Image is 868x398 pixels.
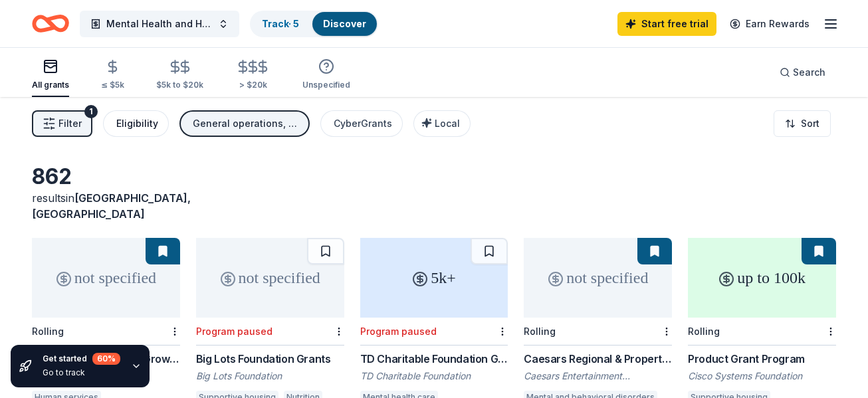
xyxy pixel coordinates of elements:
button: CyberGrants [320,110,403,137]
button: All grants [32,53,69,97]
button: $5k to $20k [156,54,203,97]
div: 60 % [92,353,120,365]
div: not specified [32,238,180,318]
button: > $20k [235,54,271,97]
div: Cisco Systems Foundation [688,369,836,383]
div: CyberGrants [334,116,392,132]
div: Unspecified [302,80,350,90]
button: Eligibility [103,110,169,137]
button: Mental Health and Homeless [80,11,239,37]
button: Filter1 [32,110,92,137]
span: Filter [58,116,82,132]
div: up to 100k [688,238,836,318]
button: Local [413,110,471,137]
div: Program paused [196,326,272,337]
div: not specified [524,238,672,318]
span: in [32,191,191,221]
div: Caesars Entertainment Foundation Inc [524,369,672,383]
div: TD Charitable Foundation [360,369,508,383]
div: Rolling [32,326,64,337]
div: Get started [43,353,120,365]
div: Product Grant Program [688,351,836,367]
span: Local [435,118,460,129]
button: General operations, Education, Projects & programming [179,110,310,137]
div: > $20k [235,80,271,90]
button: Unspecified [302,53,350,97]
div: General operations, Education, Projects & programming [193,116,299,132]
div: Eligibility [116,116,158,132]
button: Search [769,59,836,86]
button: ≤ $5k [101,54,124,97]
span: [GEOGRAPHIC_DATA], [GEOGRAPHIC_DATA] [32,191,191,221]
div: not specified [196,238,344,318]
a: Discover [323,18,366,29]
a: Start free trial [617,12,716,36]
span: Search [793,64,825,80]
div: TD Charitable Foundation Grants [360,351,508,367]
a: Track· 5 [262,18,299,29]
div: 1 [84,105,98,118]
div: ≤ $5k [101,80,124,90]
div: results [32,190,180,222]
a: Home [32,8,69,39]
div: 862 [32,163,180,190]
div: Big Lots Foundation Grants [196,351,344,367]
div: All grants [32,80,69,90]
div: Program paused [360,326,437,337]
div: Rolling [524,326,556,337]
span: Mental Health and Homeless [106,16,213,32]
div: Rolling [688,326,720,337]
button: Sort [774,110,831,137]
span: Sort [801,116,819,132]
a: Earn Rewards [722,12,817,36]
div: Caesars Regional & Property Giving [524,351,672,367]
div: Big Lots Foundation [196,369,344,383]
button: Track· 5Discover [250,11,378,37]
div: $5k to $20k [156,80,203,90]
div: 5k+ [360,238,508,318]
div: Go to track [43,367,120,378]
